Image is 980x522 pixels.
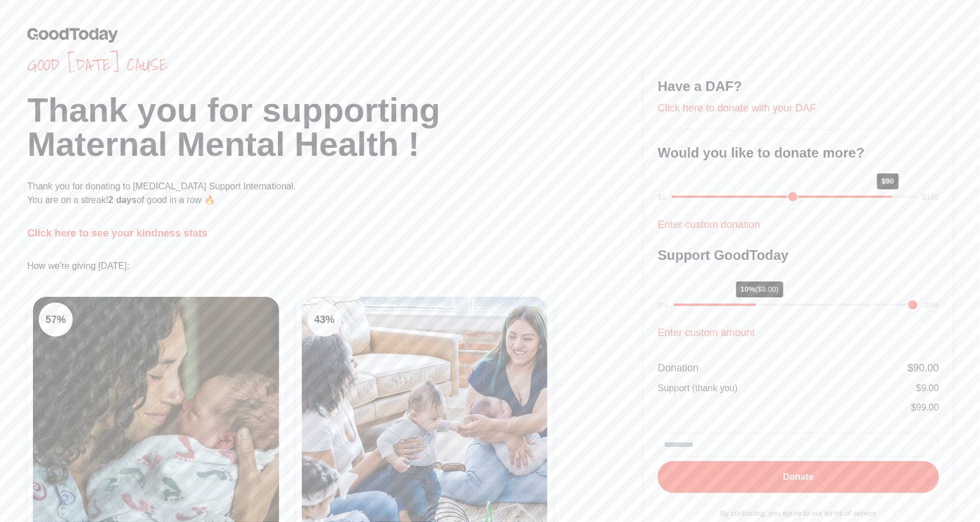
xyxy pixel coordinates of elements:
[658,144,939,162] h3: Would you like to donate more?
[39,303,73,337] div: 57 %
[27,259,644,273] p: How we're giving [DATE]:
[658,360,699,376] div: Donation
[658,102,816,114] a: Click here to donate with your DAF
[877,173,899,189] div: $90
[911,401,939,415] div: $
[27,180,644,207] p: Thank you for donating to [MEDICAL_DATA] Support International. You are on a streak! of good in a...
[27,227,207,239] a: Click here to see your kindness stats
[658,300,668,311] div: 0%
[923,192,939,203] div: $100
[109,195,137,205] span: 2 days
[658,77,939,96] h3: Have a DAF?
[916,382,939,395] div: $
[658,327,755,338] a: Enter custom amount
[27,55,644,75] span: Good [DATE] cause
[27,93,644,161] h1: Thank you for supporting Maternal Mental Health !
[658,219,760,230] a: Enter custom donation
[658,382,738,395] div: Support (thank you)
[913,362,939,374] span: 90.00
[27,27,118,43] img: GoodToday
[658,461,939,493] button: Donate
[736,281,783,297] div: 10%
[921,383,939,393] span: 9.00
[908,360,939,376] div: $
[658,246,939,264] h3: Support GoodToday
[308,303,342,337] div: 43 %
[755,285,779,293] span: ($9.00)
[658,192,666,203] div: $1
[916,403,939,412] span: 99.00
[924,300,939,311] div: 30%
